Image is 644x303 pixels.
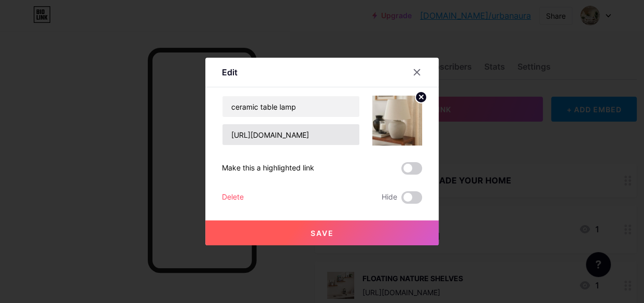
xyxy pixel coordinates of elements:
[382,191,397,204] span: Hide
[222,96,359,117] input: Title
[222,191,244,204] div: Delete
[222,66,237,78] div: Edit
[205,220,439,245] button: Save
[372,96,422,146] img: link_thumbnail
[222,124,359,145] input: URL
[311,229,334,238] span: Save
[222,162,314,175] div: Make this a highlighted link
